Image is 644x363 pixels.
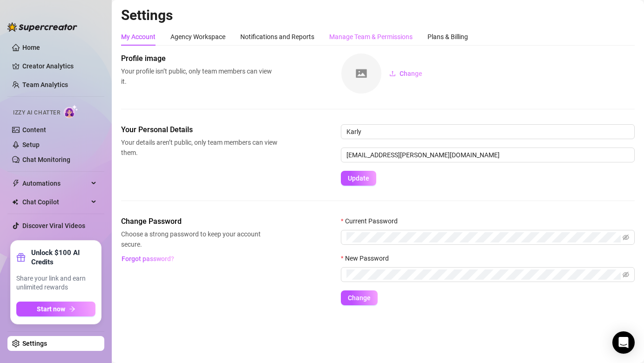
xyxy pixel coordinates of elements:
[121,137,278,158] span: Your details aren’t public, only team members can view them.
[7,22,77,32] img: logo-BBDzfeDw.svg
[612,331,635,354] div: Open Intercom Messenger
[623,234,629,241] span: eye-invisible
[240,32,314,42] div: Notifications and Reports
[170,32,225,42] div: Agency Workspace
[341,216,404,226] label: Current Password
[341,124,635,139] input: Enter name
[22,222,85,229] a: Discover Viral Videos
[12,199,18,205] img: Chat Copilot
[341,253,395,263] label: New Password
[121,32,156,42] div: My Account
[329,32,413,42] div: Manage Team & Permissions
[22,195,88,209] span: Chat Copilot
[121,251,174,266] button: Forgot password?
[37,305,65,313] span: Start now
[121,216,278,227] span: Change Password
[22,59,97,74] a: Creator Analytics
[427,32,468,42] div: Plans & Billing
[64,105,78,118] img: AI Chatter
[16,302,95,316] button: Start nowarrow-right
[122,255,174,262] span: Forgot password?
[22,156,70,163] a: Chat Monitoring
[341,171,376,186] button: Update
[121,7,635,24] h2: Settings
[341,290,378,305] button: Change
[121,229,278,249] span: Choose a strong password to keep your account secure.
[31,248,95,267] strong: Unlock $100 AI Credits
[22,340,47,347] a: Settings
[121,53,278,64] span: Profile image
[22,141,40,148] a: Setup
[12,180,20,187] span: thunderbolt
[623,271,629,278] span: eye-invisible
[346,232,621,242] input: Current Password
[341,54,381,94] img: square-placeholder.png
[121,124,278,135] span: Your Personal Details
[121,66,278,87] span: Your profile isn’t public, only team members can view it.
[22,126,46,134] a: Content
[346,269,621,280] input: New Password
[341,148,635,162] input: Enter new email
[348,294,371,302] span: Change
[69,306,75,312] span: arrow-right
[348,175,369,182] span: Update
[16,253,26,262] span: gift
[22,44,40,51] a: Home
[22,81,68,88] a: Team Analytics
[389,70,396,77] span: upload
[16,274,95,292] span: Share your link and earn unlimited rewards
[13,108,60,117] span: Izzy AI Chatter
[22,176,88,191] span: Automations
[382,66,430,81] button: Change
[400,70,422,77] span: Change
